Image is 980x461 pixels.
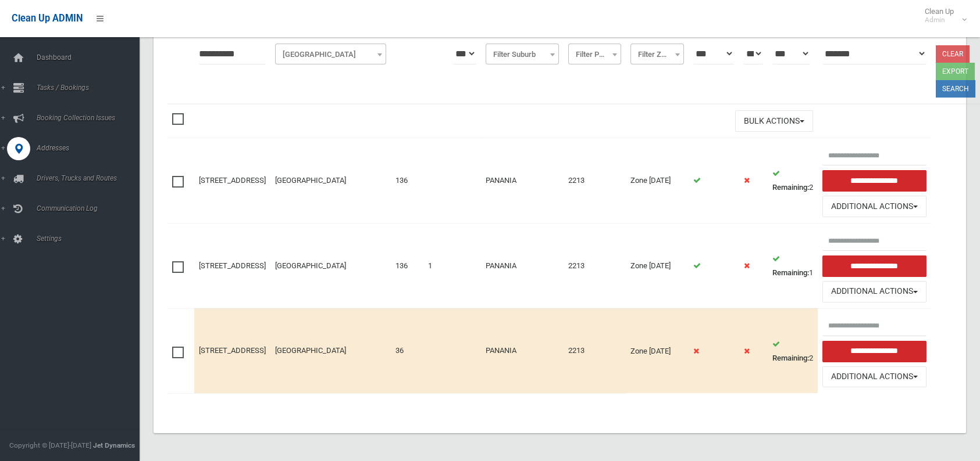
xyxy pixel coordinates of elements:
[423,224,448,309] td: 1
[772,354,809,362] strong: Remaining:
[936,45,970,63] a: Clear
[822,366,926,388] button: Additional Actions
[278,46,383,63] span: Filter Street
[481,138,563,224] td: PANANIA
[768,138,818,224] td: 2
[391,308,423,393] td: 36
[936,80,975,98] button: Search
[391,138,423,224] td: 136
[199,176,266,185] a: [STREET_ADDRESS]
[768,224,818,309] td: 1
[626,224,689,309] td: Zone [DATE]
[33,53,148,62] span: Dashboard
[626,308,689,393] td: Zone [DATE]
[925,16,954,24] small: Admin
[33,204,148,213] span: Communication Log
[822,196,926,217] button: Additional Actions
[33,114,148,122] span: Booking Collection Issues
[919,7,965,24] span: Clean Up
[564,138,626,224] td: 2213
[489,46,555,63] span: Filter Suburb
[772,183,809,192] strong: Remaining:
[391,224,423,309] td: 136
[275,44,386,64] span: Filter Street
[564,224,626,309] td: 2213
[486,44,558,64] span: Filter Suburb
[270,308,391,393] td: [GEOGRAPHIC_DATA]
[633,46,681,63] span: Filter Zone
[12,13,83,24] span: Clean Up ADMIN
[735,110,813,132] button: Bulk Actions
[270,224,391,309] td: [GEOGRAPHIC_DATA]
[199,346,266,355] a: [STREET_ADDRESS]
[568,44,622,64] span: Filter Postcode
[33,144,148,152] span: Addresses
[33,235,148,243] span: Settings
[571,46,619,63] span: Filter Postcode
[33,174,148,182] span: Drivers, Trucks and Routes
[936,63,975,80] button: Export
[270,138,391,224] td: [GEOGRAPHIC_DATA]
[481,224,563,309] td: PANANIA
[93,441,135,449] strong: Jet Dynamics
[9,441,91,449] span: Copyright © [DATE]-[DATE]
[630,44,684,64] span: Filter Zone
[33,84,148,92] span: Tasks / Bookings
[768,308,818,393] td: 2
[822,281,926,302] button: Additional Actions
[199,261,266,270] a: [STREET_ADDRESS]
[564,308,626,393] td: 2213
[626,138,689,224] td: Zone [DATE]
[481,308,563,393] td: PANANIA
[772,268,809,277] strong: Remaining:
